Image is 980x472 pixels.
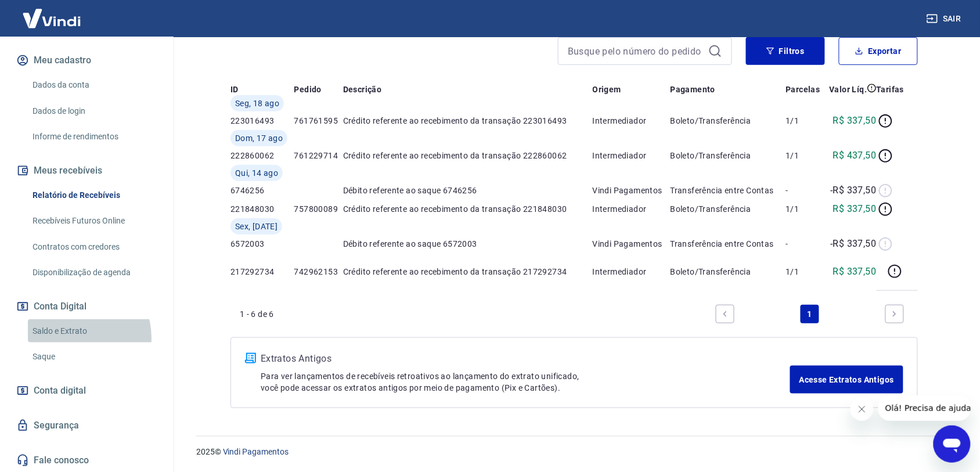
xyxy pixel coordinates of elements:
a: Relatório de Recebíveis [28,183,160,207]
p: Crédito referente ao recebimento da transação 217292734 [343,266,593,278]
p: Intermediador [593,203,671,215]
p: Valor Líq. [830,84,867,95]
a: Page 1 is your current page [801,305,819,323]
p: 742962153 [294,266,343,278]
p: Intermediador [593,150,671,161]
span: Conta digital [34,383,86,399]
iframe: Botão para abrir a janela de mensagens [934,426,971,463]
p: Pagamento [671,84,716,95]
p: Intermediador [593,115,671,127]
p: Débito referente ao saque 6572003 [343,238,593,250]
p: Origem [593,84,621,95]
img: Vindi [14,1,89,36]
button: Meus recebíveis [14,158,160,183]
p: 217292734 [230,266,294,278]
a: Segurança [14,413,160,438]
a: Disponibilização de agenda [28,261,160,284]
span: Dom, 17 ago [235,132,283,144]
input: Busque pelo número do pedido [568,42,704,60]
button: Conta Digital [14,294,160,319]
p: Transferência entre Contas [671,185,786,196]
p: 6572003 [230,238,294,250]
p: 761761595 [294,115,343,127]
a: Dados da conta [28,73,160,97]
iframe: Mensagem da empresa [878,395,971,421]
a: Conta digital [14,378,160,403]
button: Meu cadastro [14,48,160,73]
p: 761229714 [294,150,343,161]
p: R$ 337,50 [833,265,877,279]
button: Filtros [746,37,825,65]
span: Sex, [DATE] [235,221,278,232]
a: Contratos com credores [28,235,160,259]
a: Acesse Extratos Antigos [790,366,903,394]
p: Vindi Pagamentos [593,185,671,196]
button: Sair [924,8,966,30]
p: 223016493 [230,115,294,127]
p: 757800089 [294,203,343,215]
p: Extratos Antigos [261,352,790,366]
p: Intermediador [593,266,671,278]
p: Crédito referente ao recebimento da transação 222860062 [343,150,593,161]
p: Boleto/Transferência [671,115,786,127]
a: Recebíveis Futuros Online [28,209,160,233]
p: Boleto/Transferência [671,266,786,278]
p: -R$ 337,50 [831,183,877,197]
p: R$ 337,50 [833,202,877,216]
span: Olá! Precisa de ajuda? [7,8,98,17]
p: 6746256 [230,185,294,196]
span: Qui, 14 ago [235,167,278,179]
p: Crédito referente ao recebimento da transação 223016493 [343,115,593,127]
p: 221848030 [230,203,294,215]
p: 2025 © [196,446,952,458]
p: 1 - 6 de 6 [240,308,274,320]
p: Descrição [343,84,382,95]
p: Boleto/Transferência [671,203,786,215]
p: 1/1 [786,203,824,215]
p: R$ 437,50 [833,149,877,163]
span: Seg, 18 ago [235,98,279,109]
iframe: Fechar mensagem [851,398,874,421]
p: -R$ 337,50 [831,237,877,251]
a: Previous page [716,305,734,323]
p: Transferência entre Contas [671,238,786,250]
p: Boleto/Transferência [671,150,786,161]
p: - [786,185,824,196]
p: 1/1 [786,115,824,127]
p: 222860062 [230,150,294,161]
p: Vindi Pagamentos [593,238,671,250]
p: Débito referente ao saque 6746256 [343,185,593,196]
p: - [786,238,824,250]
a: Informe de rendimentos [28,125,160,149]
a: Dados de login [28,99,160,123]
button: Exportar [839,37,918,65]
a: Saque [28,345,160,369]
a: Next page [885,305,904,323]
p: R$ 337,50 [833,114,877,128]
p: Para ver lançamentos de recebíveis retroativos ao lançamento do extrato unificado, você pode aces... [261,370,790,394]
a: Saldo e Extrato [28,319,160,343]
p: 1/1 [786,266,824,278]
a: Vindi Pagamentos [223,447,289,456]
p: 1/1 [786,150,824,161]
img: ícone [245,353,256,363]
p: Crédito referente ao recebimento da transação 221848030 [343,203,593,215]
p: Tarifas [877,84,905,95]
ul: Pagination [711,300,909,328]
p: Parcelas [786,84,820,95]
p: ID [230,84,239,95]
p: Pedido [294,84,322,95]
